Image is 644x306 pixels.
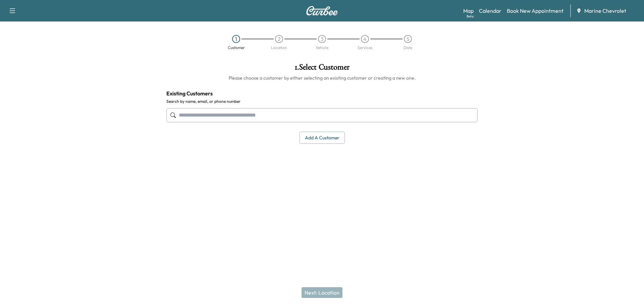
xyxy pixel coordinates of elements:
h4: Existing Customers [166,89,478,97]
a: MapBeta [463,7,474,15]
a: Book New Appointment [507,7,563,15]
label: Search by name, email, or phone number [166,99,478,104]
span: Marine Chevrolet [584,7,626,15]
div: 2 [275,35,283,43]
div: 4 [361,35,369,43]
div: Customer [228,46,245,50]
div: 5 [404,35,412,43]
img: Curbee Logo [306,6,338,15]
button: Add a customer [300,132,345,144]
div: Location [271,46,287,50]
div: 1 [232,35,240,43]
a: Calendar [479,7,501,15]
div: Services [358,46,372,50]
h6: Please choose a customer by either selecting an existing customer or creating a new one. [166,75,478,81]
div: Date [404,46,412,50]
div: 3 [318,35,326,43]
div: Vehicle [316,46,328,50]
div: Beta [467,14,474,19]
h1: 1 . Select Customer [166,63,478,75]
